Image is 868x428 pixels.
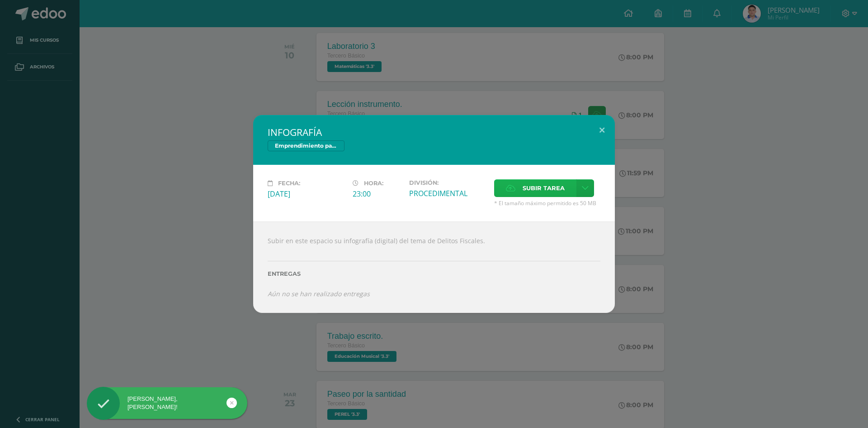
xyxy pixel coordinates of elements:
label: Entregas [268,270,600,277]
i: Aún no se han realizado entregas [268,289,370,298]
span: Emprendimiento para la Productividad [268,140,344,151]
span: Hora: [364,180,383,187]
div: Subir en este espacio su infografía (digital) del tema de Delitos Fiscales. [253,221,615,313]
label: División: [409,179,487,186]
div: [DATE] [268,189,345,199]
span: Fecha: [278,180,300,187]
div: PROCEDIMENTAL [409,188,487,198]
div: 23:00 [353,189,402,199]
button: Close (Esc) [589,115,615,146]
div: [PERSON_NAME], [PERSON_NAME]! [87,395,247,411]
h2: INFOGRAFÍA [268,126,600,139]
span: Subir tarea [523,180,565,197]
span: * El tamaño máximo permitido es 50 MB [494,199,600,207]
